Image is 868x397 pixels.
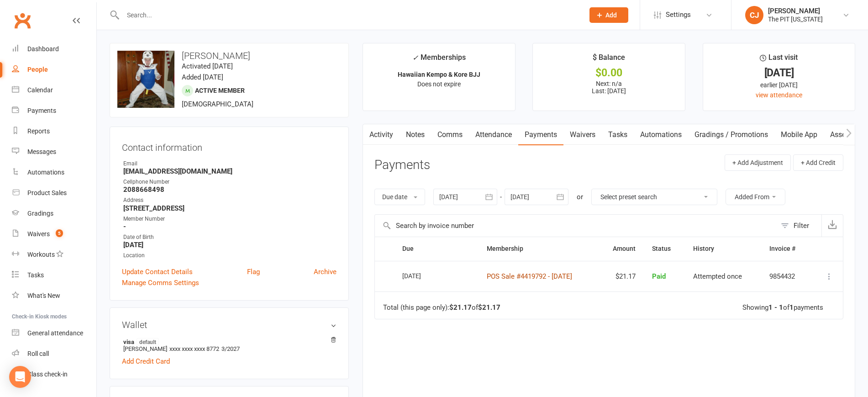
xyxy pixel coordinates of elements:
[374,158,430,172] h3: Payments
[644,237,685,260] th: Status
[123,204,337,212] strong: [STREET_ADDRESS]
[27,251,55,258] div: Workouts
[122,337,337,354] li: [PERSON_NAME]
[27,66,48,73] div: People
[123,196,337,205] div: Address
[711,68,847,78] div: [DATE]
[123,251,337,260] div: Location
[768,7,823,15] div: [PERSON_NAME]
[541,68,676,78] div: $0.00
[247,266,260,277] a: Flag
[589,7,628,23] button: Add
[760,52,798,68] div: Last visit
[11,9,34,32] a: Clubworx
[577,191,583,202] div: or
[541,80,676,95] p: Next: n/a Last: [DATE]
[394,237,479,260] th: Due
[745,6,763,24] div: CJ
[711,80,847,90] div: earlier [DATE]
[27,350,49,357] div: Roll call
[12,39,96,59] a: Dashboard
[774,124,824,145] a: Mobile App
[122,139,337,153] h3: Contact information
[374,189,425,205] button: Due date
[27,189,67,196] div: Product Sales
[518,124,563,145] a: Payments
[12,162,96,183] a: Automations
[195,87,245,94] span: Active member
[12,101,96,121] a: Payments
[363,124,400,145] a: Activity
[12,344,96,364] a: Roll call
[469,124,518,145] a: Attendance
[12,244,96,265] a: Workouts
[314,266,337,277] a: Archive
[761,261,811,292] td: 9854432
[117,51,174,108] img: image1696891077.png
[725,154,791,171] button: + Add Adjustment
[794,220,809,231] div: Filter
[12,224,96,244] a: Waivers 5
[402,269,444,283] div: [DATE]
[27,329,83,337] div: General attendance
[123,338,332,345] strong: visa
[375,215,776,237] input: Search by invoice number
[27,127,50,135] div: Reports
[602,124,634,145] a: Tasks
[593,52,625,68] div: $ Balance
[12,142,96,162] a: Messages
[449,303,472,312] strong: $21.17
[412,53,418,62] i: ✓
[383,304,500,312] div: Total (this page only): of
[789,303,794,312] strong: 1
[417,80,461,88] span: Does not expire
[685,237,761,260] th: History
[742,304,823,312] div: Showing of payments
[120,9,578,21] input: Search...
[12,286,96,306] a: What's New
[598,237,644,260] th: Amount
[27,210,53,217] div: Gradings
[398,71,480,78] strong: Hawaiian Kempo & Kore BJJ
[27,371,68,378] div: Class check-in
[27,45,59,53] div: Dashboard
[12,80,96,101] a: Calendar
[12,183,96,203] a: Product Sales
[122,356,170,367] a: Add Credit Card
[123,159,337,168] div: Email
[756,91,802,99] a: view attendance
[169,345,219,352] span: xxxx xxxx xxxx 8772
[27,271,44,279] div: Tasks
[776,215,821,237] button: Filter
[123,185,337,194] strong: 2088668498
[122,320,337,330] h3: Wallet
[693,272,742,281] span: Attempted once
[27,148,56,155] div: Messages
[122,266,193,277] a: Update Contact Details
[122,277,199,288] a: Manage Comms Settings
[56,229,63,237] span: 5
[117,51,341,61] h3: [PERSON_NAME]
[12,121,96,142] a: Reports
[27,230,50,238] div: Waivers
[123,215,337,223] div: Member Number
[12,323,96,344] a: General attendance kiosk mode
[9,366,31,388] div: Open Intercom Messenger
[598,261,644,292] td: $21.17
[652,272,666,281] span: Paid
[768,15,823,23] div: The PIT [US_STATE]
[487,272,572,281] a: POS Sale #4419792 - [DATE]
[412,52,466,69] div: Memberships
[400,124,431,145] a: Notes
[12,265,96,286] a: Tasks
[123,233,337,242] div: Date of Birth
[27,169,64,176] div: Automations
[123,167,337,175] strong: [EMAIL_ADDRESS][DOMAIN_NAME]
[12,59,96,80] a: People
[27,292,60,299] div: What's New
[12,364,96,385] a: Class kiosk mode
[761,237,811,260] th: Invoice #
[563,124,602,145] a: Waivers
[768,303,783,312] strong: 1 - 1
[478,303,500,312] strong: $21.17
